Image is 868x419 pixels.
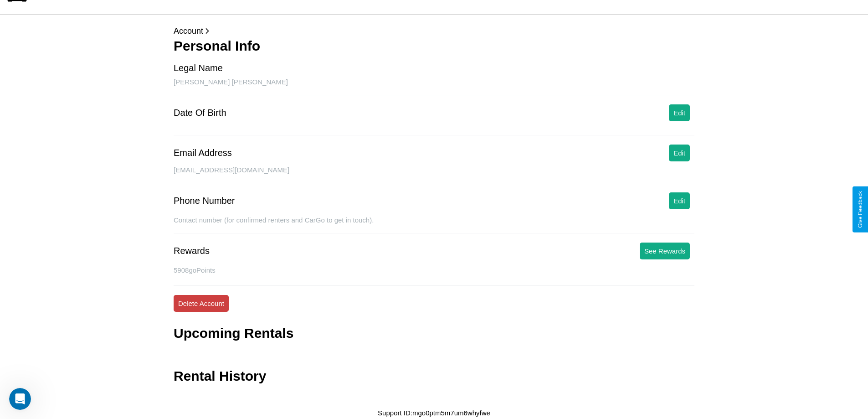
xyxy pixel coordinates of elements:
h3: Rental History [174,368,266,384]
div: [EMAIL_ADDRESS][DOMAIN_NAME] [174,166,694,183]
button: Delete Account [174,295,229,312]
h3: Personal Info [174,38,694,54]
div: Rewards [174,246,210,256]
div: Give Feedback [857,191,863,228]
button: Edit [669,192,690,209]
p: 5908 goPoints [174,264,694,276]
button: See Rewards [640,243,690,259]
div: Phone Number [174,196,235,206]
button: Edit [669,145,690,161]
p: Account [174,24,694,38]
p: Support ID: mgo0ptm5m7um6whyfwe [378,407,490,419]
div: Legal Name [174,63,223,73]
h3: Upcoming Rentals [174,326,293,341]
div: Contact number (for confirmed renters and CarGo to get in touch). [174,216,694,233]
div: [PERSON_NAME] [PERSON_NAME] [174,78,694,95]
button: Edit [669,104,690,121]
div: Date Of Birth [174,108,226,118]
iframe: Intercom live chat [9,388,31,410]
div: Email Address [174,148,232,158]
